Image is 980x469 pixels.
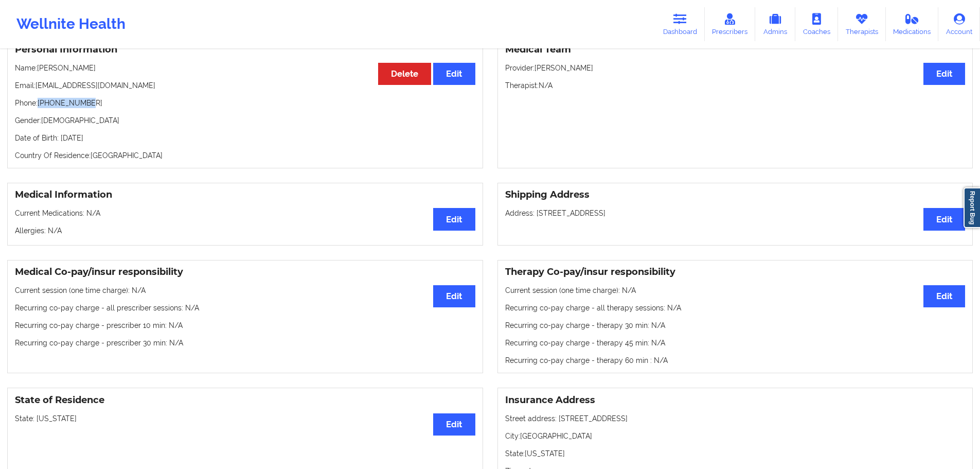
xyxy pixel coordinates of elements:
[433,63,475,85] button: Edit
[15,285,475,296] p: Current session (one time charge): N/A
[15,63,475,73] p: Name: [PERSON_NAME]
[15,80,475,91] p: Email: [EMAIL_ADDRESS][DOMAIN_NAME]
[505,80,966,91] p: Therapist: N/A
[433,285,475,307] button: Edit
[505,44,966,56] h3: Medical Team
[655,7,705,41] a: Dashboard
[15,394,475,406] h3: State of Residence
[15,98,475,108] p: Phone: [PHONE_NUMBER]
[15,150,475,161] p: Country Of Residence: [GEOGRAPHIC_DATA]
[705,7,756,41] a: Prescribers
[15,225,475,236] p: Allergies: N/A
[505,266,966,278] h3: Therapy Co-pay/insur responsibility
[15,115,475,126] p: Gender: [DEMOGRAPHIC_DATA]
[923,285,965,307] button: Edit
[15,320,475,331] p: Recurring co-pay charge - prescriber 10 min : N/A
[938,7,980,41] a: Account
[15,413,475,424] p: State: [US_STATE]
[964,187,980,228] a: Report Bug
[795,7,838,41] a: Coaches
[15,208,475,218] p: Current Medications: N/A
[505,303,966,313] p: Recurring co-pay charge - all therapy sessions : N/A
[15,189,475,201] h3: Medical Information
[505,355,966,366] p: Recurring co-pay charge - therapy 60 min : N/A
[505,189,966,201] h3: Shipping Address
[433,413,475,436] button: Edit
[505,338,966,348] p: Recurring co-pay charge - therapy 45 min : N/A
[15,338,475,348] p: Recurring co-pay charge - prescriber 30 min : N/A
[15,266,475,278] h3: Medical Co-pay/insur responsibility
[886,7,939,41] a: Medications
[838,7,886,41] a: Therapists
[923,63,965,85] button: Edit
[505,320,966,331] p: Recurring co-pay charge - therapy 30 min : N/A
[505,208,966,218] p: Address: [STREET_ADDRESS]
[755,7,795,41] a: Admins
[15,303,475,313] p: Recurring co-pay charge - all prescriber sessions : N/A
[15,44,475,56] h3: Personal Information
[433,208,475,230] button: Edit
[15,133,475,143] p: Date of Birth: [DATE]
[505,63,966,73] p: Provider: [PERSON_NAME]
[505,394,966,406] h3: Insurance Address
[505,431,966,441] p: City: [GEOGRAPHIC_DATA]
[505,448,966,459] p: State: [US_STATE]
[505,285,966,296] p: Current session (one time charge): N/A
[378,63,431,85] button: Delete
[505,413,966,424] p: Street address: [STREET_ADDRESS]
[923,208,965,230] button: Edit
